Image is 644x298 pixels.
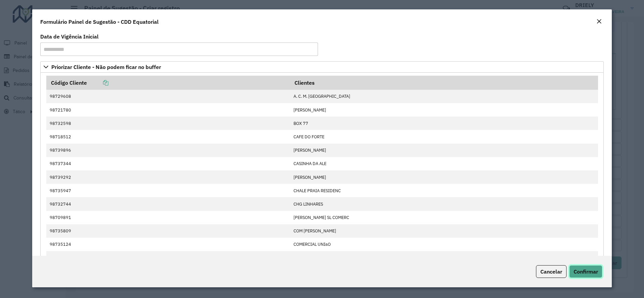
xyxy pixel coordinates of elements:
td: 98718512 [46,130,290,143]
td: 98739292 [46,170,290,184]
td: [PERSON_NAME] [290,103,598,117]
td: 98735124 [46,238,290,251]
td: 98735809 [46,224,290,238]
td: A. C. M. [GEOGRAPHIC_DATA] [290,90,598,103]
th: Clientes [290,76,598,90]
th: Código Cliente [46,76,290,90]
td: 98714015 [46,251,290,265]
td: COM [PERSON_NAME] [290,224,598,238]
button: Close [594,17,604,26]
span: Priorizar Cliente - Não podem ficar no buffer [51,64,161,70]
td: 98721780 [46,103,290,117]
td: [PERSON_NAME] SL COMERC [290,211,598,224]
td: CASINHA DA ALE [290,157,598,170]
td: 98732744 [46,197,290,211]
td: COMERCIAL UNIaO [290,238,598,251]
td: 98732598 [46,117,290,130]
a: Priorizar Cliente - Não podem ficar no buffer [40,61,604,73]
td: EGILSON AGUIAR DE SO [290,251,598,265]
span: Cancelar [540,268,562,275]
td: [PERSON_NAME] [290,170,598,184]
td: CHG LINHARES [290,197,598,211]
td: CAFE DO FORTE [290,130,598,143]
a: Copiar [87,79,108,86]
td: [PERSON_NAME] [290,144,598,157]
td: 98729608 [46,90,290,103]
span: Confirmar [574,268,598,275]
button: Cancelar [536,265,567,278]
button: Confirmar [569,265,602,278]
td: 98709891 [46,211,290,224]
em: Fechar [596,19,602,24]
td: BOX 77 [290,117,598,130]
td: CHALE PRAIA RESIDENC [290,184,598,197]
td: 98739896 [46,144,290,157]
label: Data de Vigência Inicial [40,32,99,41]
td: 98735947 [46,184,290,197]
td: 98737344 [46,157,290,170]
h4: Formulário Painel de Sugestão - CDD Equatorial [40,18,159,26]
